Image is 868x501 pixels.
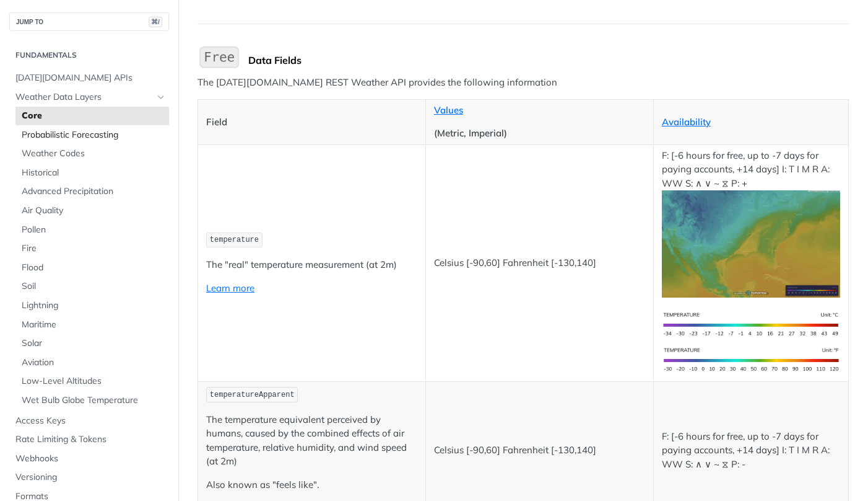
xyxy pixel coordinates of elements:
[15,316,169,334] a: Maritime
[15,372,169,391] a: Low-Level Altitudes
[15,221,169,239] a: Pollen
[662,430,840,472] p: F: [-6 hours for free, up to -7 days for paying accounts, +14 days] I: T I M R A: WW S: ∧ ∨ ~ ⧖ P: -
[15,259,169,277] a: Flood
[9,430,169,449] a: Rate Limiting & Tokens
[15,126,169,144] a: Probabilistic Forecasting
[206,115,417,130] p: Field
[15,353,169,372] a: Aviation
[210,236,259,244] span: temperature
[22,205,166,217] span: Air Quality
[662,353,840,365] span: Expand image
[662,116,711,128] a: Availability
[22,394,166,407] span: Wet Bulb Globe Temperature
[22,280,166,293] span: Soil
[434,256,645,270] p: Celsius [-90,60] Fahrenheit [-130,140]
[22,299,166,312] span: Lightning
[9,12,169,31] button: JUMP TO⌘/
[248,54,849,66] div: Data Fields
[662,149,840,298] p: F: [-6 hours for free, up to -7 days for paying accounts, +14 days] I: T I M R A: WW S: ∧ ∨ ~ ⧖ P: +
[149,17,162,27] span: ⌘/
[22,262,166,274] span: Flood
[206,258,417,272] p: The "real" temperature measurement (at 2m)
[15,296,169,315] a: Lightning
[15,471,166,484] span: Versioning
[15,182,169,201] a: Advanced Precipitation
[434,443,645,458] p: Celsius [-90,60] Fahrenheit [-130,140]
[22,129,166,141] span: Probabilistic Forecasting
[15,239,169,258] a: Fire
[15,415,166,427] span: Access Keys
[15,107,169,125] a: Core
[9,88,169,107] a: Weather Data LayersHide subpages for Weather Data Layers
[22,319,166,331] span: Maritime
[197,76,849,90] p: The [DATE][DOMAIN_NAME] REST Weather API provides the following information
[15,453,166,465] span: Webhooks
[15,277,169,296] a: Soil
[434,126,645,141] p: (Metric, Imperial)
[22,375,166,388] span: Low-Level Altitudes
[22,224,166,236] span: Pollen
[22,148,166,160] span: Weather Codes
[22,357,166,369] span: Aviation
[9,69,169,87] a: [DATE][DOMAIN_NAME] APIs
[15,334,169,353] a: Solar
[206,413,417,469] p: The temperature equivalent perceived by humans, caused by the combined effects of air temperature...
[156,92,166,102] button: Hide subpages for Weather Data Layers
[9,450,169,468] a: Webhooks
[9,412,169,430] a: Access Keys
[210,391,295,399] span: temperatureApparent
[15,164,169,182] a: Historical
[22,167,166,179] span: Historical
[9,50,169,61] h2: Fundamentals
[662,237,840,249] span: Expand image
[15,72,166,84] span: [DATE][DOMAIN_NAME] APIs
[9,468,169,487] a: Versioning
[206,282,254,294] a: Learn more
[22,110,166,122] span: Core
[22,185,166,198] span: Advanced Precipitation
[22,242,166,255] span: Fire
[22,337,166,350] span: Solar
[434,104,463,116] a: Values
[662,318,840,330] span: Expand image
[15,144,169,163] a: Weather Codes
[15,91,153,104] span: Weather Data Layers
[206,478,417,492] p: Also known as "feels like".
[15,391,169,410] a: Wet Bulb Globe Temperature
[15,202,169,220] a: Air Quality
[15,433,166,446] span: Rate Limiting & Tokens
